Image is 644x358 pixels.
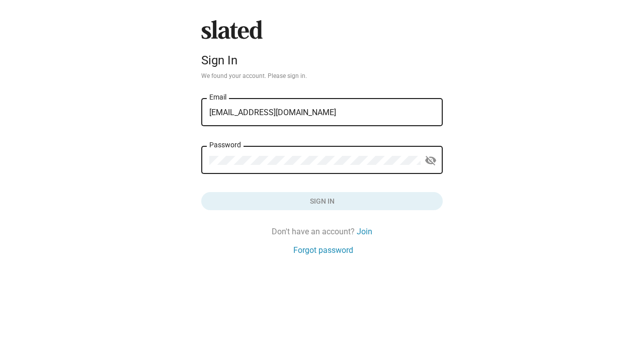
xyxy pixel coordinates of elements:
[201,20,443,71] sl-branding: Sign In
[201,226,443,237] div: Don't have an account?
[357,226,372,237] a: Join
[425,153,437,168] mat-icon: visibility_off
[421,151,441,171] button: Show password
[201,53,443,67] div: Sign In
[293,245,353,255] a: Forgot password
[201,72,443,80] p: We found your account. Please sign in.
